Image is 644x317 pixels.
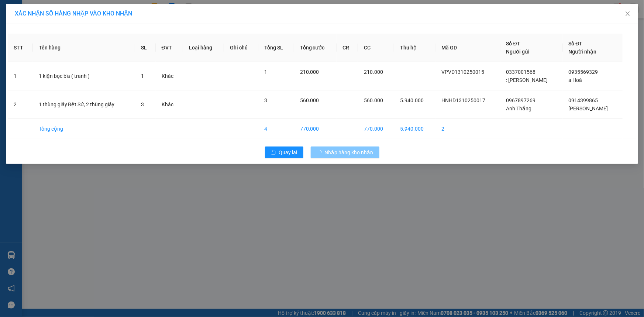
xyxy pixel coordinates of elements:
th: STT [8,34,33,62]
th: ĐVT [156,34,183,62]
td: Tổng cộng [33,119,135,139]
span: 1 [264,69,267,75]
span: 3 [264,97,267,103]
span: 210.000 [364,69,383,75]
span: : [PERSON_NAME] [506,77,548,83]
span: 3 [141,101,144,107]
td: 2 [435,119,500,139]
span: Người nhận [569,49,597,55]
span: rollback [271,150,276,156]
span: Quay lại [279,148,297,156]
span: Nhập hàng kho nhận [325,148,373,156]
button: rollbackQuay lại [265,147,303,158]
span: 0967897269 [506,97,536,103]
th: Thu hộ [394,34,435,62]
button: Nhập hàng kho nhận [311,147,379,158]
span: 0935569329 [569,69,598,75]
td: 5.940.000 [394,119,435,139]
button: Close [617,4,638,24]
span: 560.000 [364,97,383,103]
span: 0914399865 [569,97,598,103]
span: Số ĐT [506,41,520,46]
span: HNHD1310250017 [441,97,485,103]
td: Khác [156,62,183,90]
td: 2 [8,90,33,119]
span: loading [317,150,325,155]
span: 5.940.000 [400,97,424,103]
td: 1 kiện bọc bìa ( tranh ) [33,62,135,90]
span: a Hoà [569,77,582,83]
td: 770.000 [358,119,394,139]
td: 4 [258,119,294,139]
th: CR [337,34,358,62]
th: SL [135,34,156,62]
th: Loại hàng [183,34,224,62]
th: Tổng SL [258,34,294,62]
span: [PERSON_NAME] [569,106,608,111]
span: 1 [141,73,144,79]
th: Tổng cước [294,34,337,62]
th: Tên hàng [33,34,135,62]
span: Người gửi [506,49,530,55]
span: 560.000 [300,97,319,103]
td: 1 thùng giấy Bệt Sứ, 2 thùng giấy [33,90,135,119]
span: VPVD1310250015 [441,69,484,75]
span: XÁC NHẬN SỐ HÀNG NHẬP VÀO KHO NHẬN [15,10,132,17]
td: Khác [156,90,183,119]
th: CC [358,34,394,62]
td: 770.000 [294,119,337,139]
span: 210.000 [300,69,319,75]
span: Số ĐT [569,41,583,46]
th: Ghi chú [224,34,258,62]
span: Anh Thắng [506,106,532,111]
span: close [625,11,631,17]
td: 1 [8,62,33,90]
th: Mã GD [435,34,500,62]
span: 0337001568 [506,69,536,75]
